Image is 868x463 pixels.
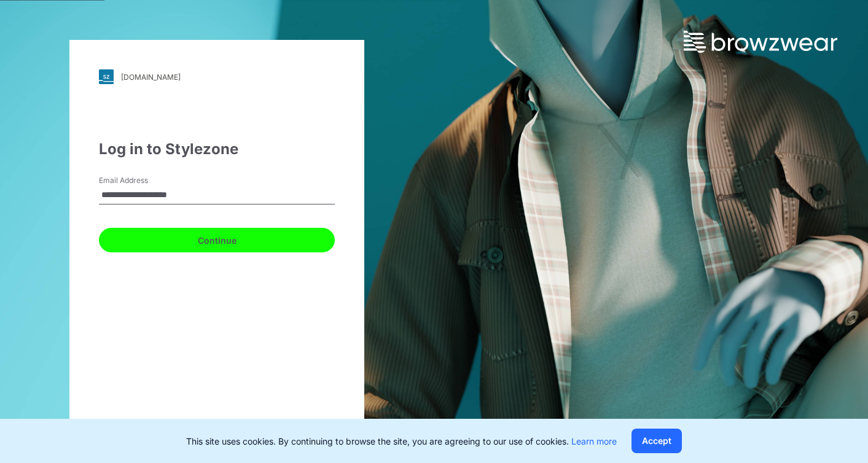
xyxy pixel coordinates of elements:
button: Continue [99,228,335,252]
a: Learn more [571,436,617,446]
a: [DOMAIN_NAME] [99,69,335,84]
img: browzwear-logo.73288ffb.svg [684,31,837,53]
button: Accept [631,429,682,453]
p: This site uses cookies. By continuing to browse the site, you are agreeing to our use of cookies. [186,435,617,448]
label: Email Address [99,175,185,186]
img: svg+xml;base64,PHN2ZyB3aWR0aD0iMjgiIGhlaWdodD0iMjgiIHZpZXdCb3g9IjAgMCAyOCAyOCIgZmlsbD0ibm9uZSIgeG... [99,69,114,84]
div: Log in to Stylezone [99,138,335,160]
div: [DOMAIN_NAME] [121,72,181,82]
